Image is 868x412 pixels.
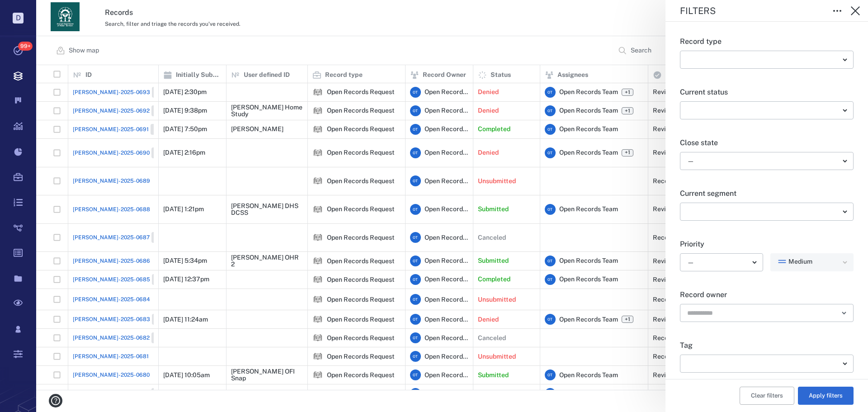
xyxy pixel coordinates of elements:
[828,2,846,20] button: Toggle to Edit Boxes
[680,188,854,199] p: Current segment
[680,87,854,98] p: Current status
[788,257,812,266] span: Medium
[680,289,854,300] p: Record owner
[20,6,39,14] span: Help
[846,2,864,20] button: Close
[798,387,854,405] button: Apply filters
[18,42,33,51] span: 99+
[740,387,794,405] button: Clear filters
[680,137,854,148] p: Close state
[680,239,854,250] p: Priority
[680,36,854,47] p: Record type
[680,340,854,351] p: Tag
[838,307,850,319] button: Open
[13,13,24,24] p: D
[687,156,839,166] div: —
[687,257,749,268] div: —
[680,6,821,15] div: Filters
